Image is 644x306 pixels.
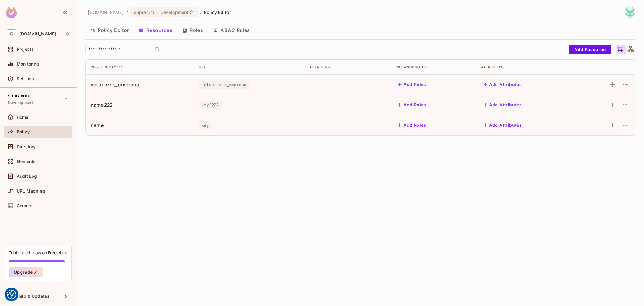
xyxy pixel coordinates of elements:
[481,65,570,70] div: Attributes
[208,22,255,38] button: ABAC Rules
[199,101,221,109] span: key2222
[17,76,34,81] span: Settings
[9,267,43,277] button: Upgrade
[17,189,45,193] span: URL Mapping
[6,7,17,18] img: SReyMgAAAABJRU5ErkJggg==
[395,80,429,89] button: Add Roles
[17,129,30,134] span: Policy
[19,31,56,36] span: Workspace: supracode.eu
[199,65,300,70] div: Key
[126,9,128,15] li: /
[88,9,124,15] span: the active workspace
[17,144,36,149] span: Directory
[569,45,611,54] button: Add Resource
[17,294,49,299] span: Help & Updates
[134,22,177,38] button: Resources
[17,159,36,164] span: Elements
[204,9,231,15] span: Policy Editor
[481,100,524,110] button: Add Attributes
[17,203,34,208] span: Connect
[200,9,202,15] li: /
[8,100,33,105] span: Development
[395,65,471,70] div: Instance roles
[199,121,211,129] span: key
[91,101,112,108] div: name222
[91,65,189,70] div: Resource Types
[310,65,386,70] div: Relations
[395,100,429,110] button: Add Roles
[481,120,524,130] button: Add Attributes
[177,22,208,38] button: Roles
[17,174,37,179] span: Audit Log
[91,81,139,88] div: actualizar_empresa
[91,122,104,129] div: name
[9,250,66,256] div: Trial ended- now on Free plan
[8,93,29,98] span: supracrm
[160,9,189,15] span: Development
[7,290,16,299] button: Consent Preferences
[17,115,29,120] span: Home
[481,80,524,89] button: Add Attributes
[17,47,34,52] span: Projects
[17,62,39,66] span: Monitoring
[199,81,249,89] span: actualizar_empresa
[7,290,16,299] img: Revisit consent button
[156,10,158,15] span: :
[85,22,134,38] button: Policy Editor
[134,9,154,15] span: supracrm
[625,7,635,17] img: rodri@supracode.eu
[7,29,16,38] span: S
[395,120,429,130] button: Add Roles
